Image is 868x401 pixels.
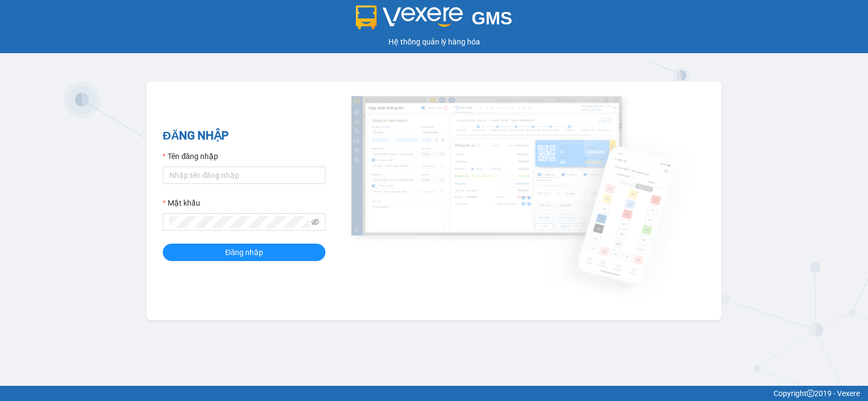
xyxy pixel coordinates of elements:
[169,216,309,228] input: Mật khẩu
[356,5,463,29] img: logo 2
[163,150,218,162] label: Tên đăng nhập
[807,390,814,397] span: copyright
[163,127,325,145] h2: ĐĂNG NHẬP
[163,244,325,261] button: Đăng nhập
[356,16,513,25] a: GMS
[3,36,865,48] div: Hệ thống quản lý hàng hóa
[163,167,325,184] input: Tên đăng nhập
[471,8,512,28] span: GMS
[225,246,263,258] span: Đăng nhập
[163,197,200,209] label: Mật khẩu
[311,218,319,226] span: eye-invisible
[8,387,860,399] div: Copyright 2019 - Vexere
